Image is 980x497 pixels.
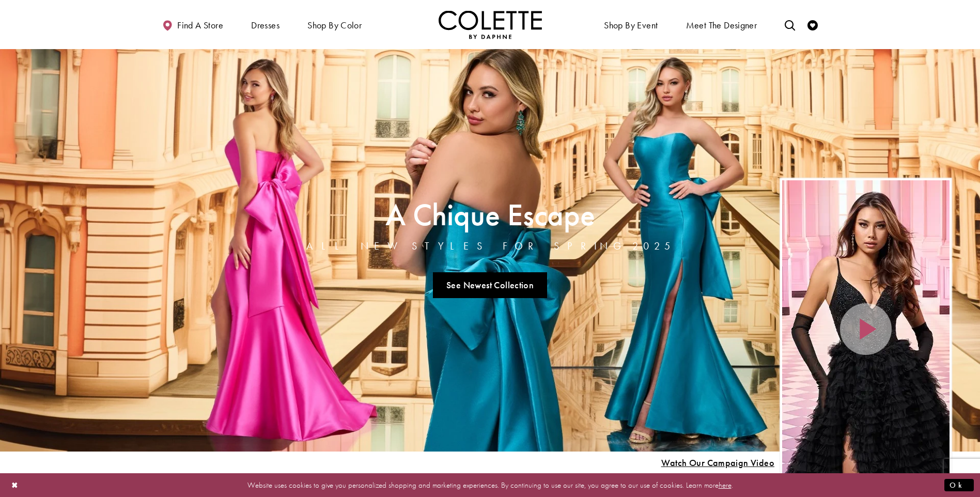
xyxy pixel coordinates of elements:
[248,10,282,39] span: Dresses
[604,20,658,30] span: Shop By Event
[719,479,732,490] a: here
[303,268,677,302] ul: Slider Links
[439,10,542,39] img: Colette by Daphne
[944,478,974,491] button: Submit Dialog
[74,478,906,492] p: Website uses cookies to give you personalized shopping and marketing experiences. By continuing t...
[782,10,798,39] a: Toggle search
[805,10,820,39] a: Check Wishlist
[305,10,364,39] span: Shop by color
[177,20,223,30] span: Find a store
[433,272,548,298] a: See Newest Collection A Chique Escape All New Styles For Spring 2025
[601,10,660,39] span: Shop By Event
[160,10,226,39] a: Find a store
[683,10,760,39] a: Meet the designer
[6,476,24,494] button: Close Dialog
[686,20,757,30] span: Meet the designer
[307,20,362,30] span: Shop by color
[661,458,774,468] span: Play Slide #15 Video
[439,10,542,39] a: Visit Home Page
[251,20,279,30] span: Dresses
